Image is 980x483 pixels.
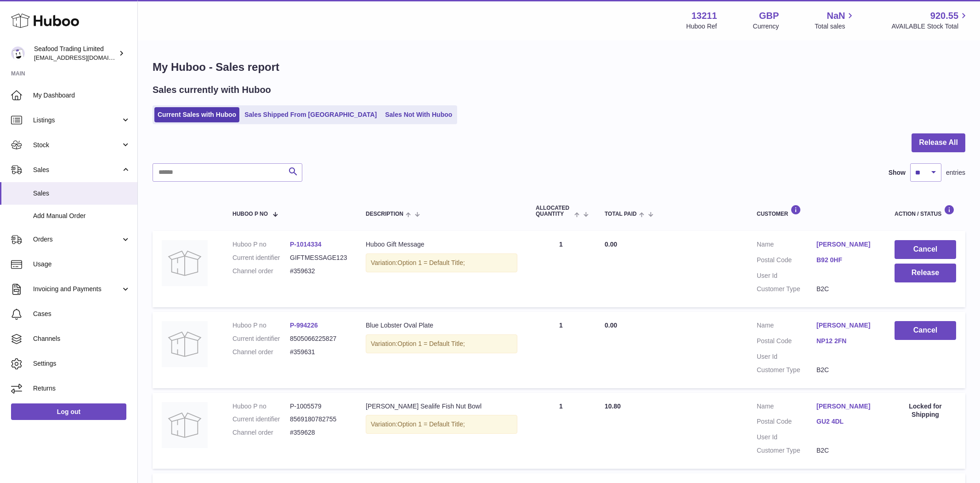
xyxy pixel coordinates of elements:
td: 1 [527,312,595,388]
strong: GBP [759,10,779,22]
dt: Name [757,402,816,413]
a: [PERSON_NAME] [816,240,876,249]
div: Variation: [366,253,517,272]
a: Sales Not With Huboo [382,107,455,122]
dt: User Id [757,433,816,442]
span: Total sales [815,22,855,31]
a: 920.55 AVAILABLE Stock Total [891,10,969,31]
span: 0.00 [605,322,617,329]
dt: Postal Code [757,417,816,428]
span: Sales [33,189,130,198]
a: B92 0HF [816,256,876,264]
div: Blue Lobster Oval Plate [366,321,517,330]
span: Cases [33,310,130,318]
span: AVAILABLE Stock Total [891,22,969,31]
dt: User Id [757,271,816,280]
dt: User Id [757,352,816,361]
td: 1 [527,393,595,469]
dt: Huboo P no [232,402,290,411]
span: 920.55 [930,10,958,22]
span: Add Manual Order [33,212,130,220]
span: NaN [827,10,845,22]
div: Customer [757,205,876,217]
dt: Channel order [232,348,290,356]
span: Description [366,211,403,217]
a: NaN Total sales [815,10,855,31]
dt: Name [757,321,816,332]
dt: Customer Type [757,446,816,455]
button: Release [895,264,956,282]
dd: #359628 [290,428,347,437]
span: Orders [33,235,121,244]
span: Option 1 = Default Title; [397,340,465,347]
dd: GIFTMESSAGE123 [290,253,347,262]
span: Listings [33,116,121,125]
span: Invoicing and Payments [33,285,121,293]
a: GU2 4DL [816,417,876,426]
span: My Dashboard [33,91,130,100]
dd: B2C [816,366,876,374]
span: ALLOCATED Quantity [536,205,572,217]
dd: 8505066225827 [290,334,347,343]
dt: Postal Code [757,256,816,267]
span: Option 1 = Default Title; [397,420,465,428]
dd: B2C [816,446,876,455]
span: entries [946,168,965,177]
span: Usage [33,260,130,269]
dt: Channel order [232,267,290,276]
a: NP12 2FN [816,337,876,345]
a: [PERSON_NAME] [816,402,876,411]
dt: Current identifier [232,334,290,343]
span: Option 1 = Default Title; [397,259,465,266]
h1: My Huboo - Sales report [153,60,965,75]
span: Huboo P no [232,211,268,217]
a: Sales Shipped From [GEOGRAPHIC_DATA] [241,107,380,122]
span: Sales [33,166,121,174]
dd: #359631 [290,348,347,356]
dt: Huboo P no [232,321,290,330]
button: Cancel [895,321,956,340]
span: Stock [33,141,121,149]
div: Action / Status [895,205,956,217]
h2: Sales currently with Huboo [153,84,271,96]
dt: Current identifier [232,253,290,262]
span: 0.00 [605,241,617,248]
img: no-photo.jpg [162,321,208,367]
a: [PERSON_NAME] [816,321,876,330]
span: Channels [33,334,130,343]
dt: Huboo P no [232,240,290,249]
div: Seafood Trading Limited [34,45,117,62]
dt: Customer Type [757,285,816,293]
a: P-1014334 [290,241,322,248]
span: Total paid [605,211,637,217]
dd: B2C [816,285,876,293]
dd: #359632 [290,267,347,276]
label: Show [889,168,906,177]
button: Cancel [895,240,956,259]
div: [PERSON_NAME] Sealife Fish Nut Bowl [366,402,517,411]
span: Settings [33,359,130,368]
button: Release All [912,133,965,152]
div: Currency [753,22,779,31]
a: P-994226 [290,322,318,329]
div: Locked for Shipping [895,402,956,420]
span: 10.80 [605,402,621,410]
dt: Postal Code [757,337,816,348]
dt: Name [757,240,816,251]
span: Returns [33,384,130,393]
strong: 13211 [691,10,717,22]
dt: Channel order [232,428,290,437]
div: Variation: [366,415,517,434]
div: Huboo Gift Message [366,240,517,249]
dt: Customer Type [757,366,816,374]
a: Log out [11,403,126,420]
img: no-photo.jpg [162,240,208,286]
dt: Current identifier [232,415,290,424]
td: 1 [527,231,595,307]
span: [EMAIL_ADDRESS][DOMAIN_NAME] [34,54,135,61]
img: no-photo.jpg [162,402,208,448]
img: internalAdmin-13211@internal.huboo.com [11,46,25,60]
a: Current Sales with Huboo [154,107,239,122]
dd: P-1005579 [290,402,347,411]
div: Variation: [366,334,517,353]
